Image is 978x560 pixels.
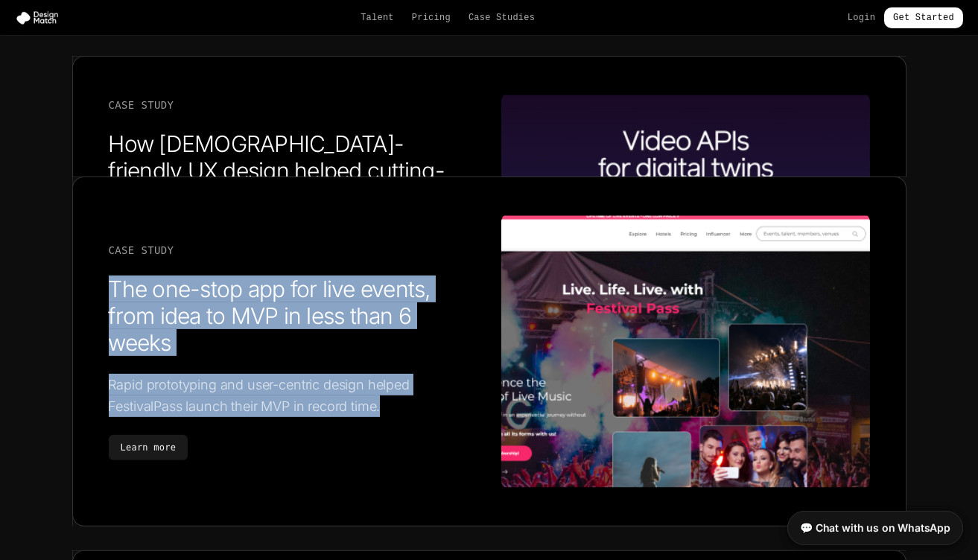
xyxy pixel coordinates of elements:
img: How 5-year-old-friendly UX design helped cutting-edge VC startup raise $6.1M with Sequoia [501,92,870,369]
h3: The one-stop app for live events, from idea to MVP in less than 6 weeks [109,276,477,356]
div: Case Study [109,98,477,112]
a: Get Started [884,7,963,28]
a: 💬 Chat with us on WhatsApp [787,511,963,545]
div: Case Study [109,243,477,258]
a: Login [848,12,875,24]
a: Talent [361,12,394,24]
p: Rapid prototyping and user-centric design helped FestivalPass launch their MVP in record time. [109,374,477,418]
a: Case Studies [469,12,535,24]
h3: How [DEMOGRAPHIC_DATA]-friendly UX design helped cutting-edge VC startup raise $6.1M with Sequoia [109,130,477,238]
a: Pricing [412,12,451,24]
img: Design Match [15,10,66,25]
a: Learn more [109,435,188,460]
img: The one-stop app for live events, from idea to MVP in less than 6 weeks [501,213,870,489]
